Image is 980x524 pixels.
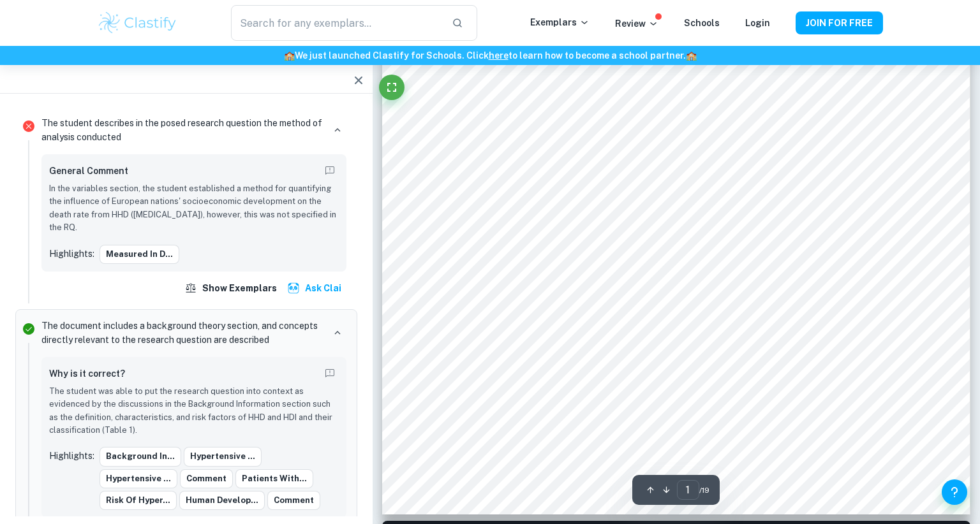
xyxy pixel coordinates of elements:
p: The student was able to put the research question into context as evidenced by the discussions in... [49,385,339,437]
svg: Correct [21,321,36,337]
button: Fullscreen [379,75,405,100]
h6: We just launched Clastify for Schools. Click to learn how to become a school partner. [3,48,977,62]
p: Review [615,17,658,31]
span: 🏫 [686,50,697,61]
button: Ask Clai [285,277,346,300]
span: / 19 [699,484,709,496]
button: Risk of Hyper... [100,491,177,510]
button: measured in d... [100,245,179,264]
button: Hypertensive ... [100,469,177,488]
button: Background In... [100,447,181,466]
button: Help and Feedback [942,479,967,505]
input: Search for any exemplars... [231,5,442,41]
button: Show exemplars [182,277,282,300]
span: 🏫 [284,50,295,61]
svg: Incorrect [21,119,36,134]
button: Comment [180,469,233,488]
p: In the variables section, the student established a method for quantifying the influence of Europ... [49,182,339,235]
a: Login [745,18,770,28]
p: Exemplars [530,15,590,29]
a: Schools [684,18,720,28]
p: Highlights: [49,449,94,463]
a: here [489,50,509,61]
button: Report mistake/confusion [321,162,339,180]
button: Hypertensive ... [184,447,262,466]
h6: General Comment [49,164,128,178]
button: Human Develop... [179,491,265,510]
p: The document includes a background theory section, and concepts directly relevant to the research... [41,319,323,347]
button: Comment [267,491,320,510]
img: Clastify logo [97,10,178,36]
button: JOIN FOR FREE [796,11,883,34]
p: Highlights: [49,247,94,261]
h6: Why is it correct? [49,367,125,381]
button: Patients with... [235,469,313,488]
img: clai.svg [287,282,300,295]
button: Report mistake/confusion [321,365,339,382]
p: The student describes in the posed research question the method of analysis conducted [41,116,323,144]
